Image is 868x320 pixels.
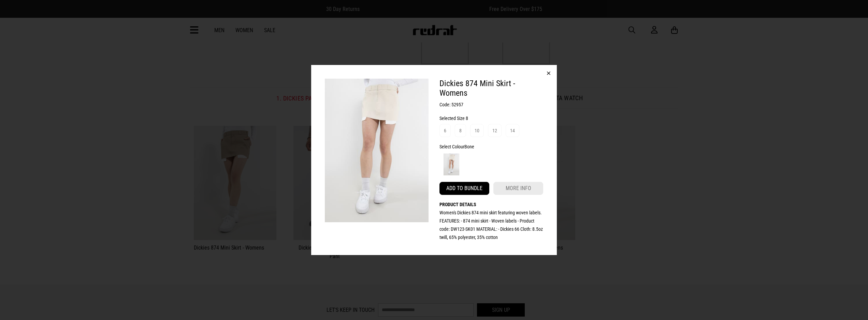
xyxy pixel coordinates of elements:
[439,79,543,98] h2: Dickies 874 Mini Skirt - Womens
[493,182,543,195] a: More info
[459,126,462,135] div: 8
[464,144,474,149] span: Bone
[492,126,497,135] div: 12
[325,79,429,222] img: Dickies 874 Mini Skirt - Womens in Beige
[439,209,543,241] p: Women's Dickies 874 mini skirt featuring woven labels. FEATURES: - 874 mini skirt - Woven labels ...
[475,126,479,135] div: 10
[440,154,462,175] img: Bone
[439,200,543,209] h4: Product details
[466,116,468,121] span: 8
[510,126,515,135] div: 14
[439,101,543,109] h3: Code: 52957
[444,126,446,135] div: 6
[439,143,543,151] div: Select Colour
[439,182,489,195] button: Add to bundle
[5,3,26,23] button: Open LiveChat chat widget
[439,114,543,122] div: Selected Size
